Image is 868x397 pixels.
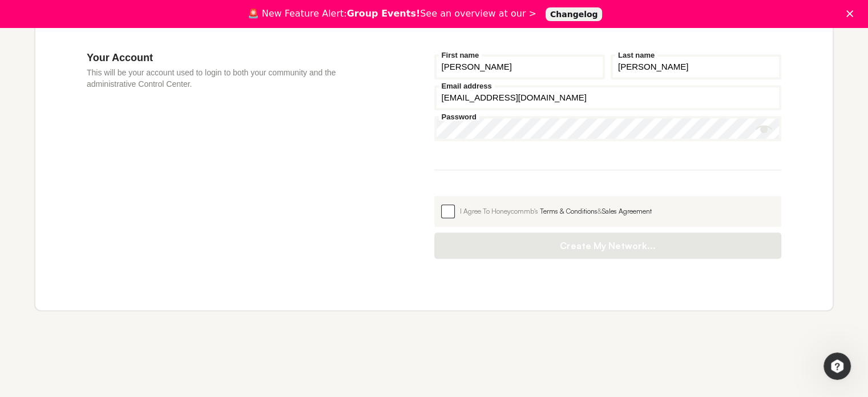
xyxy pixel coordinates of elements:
a: Changelog [546,7,603,21]
label: First name [439,51,482,59]
button: Create My Network... [434,232,782,259]
div: 🚨 New Feature Alert: See an overview at our > [248,8,536,19]
input: First name [434,54,605,79]
a: Sales Agreement [602,207,652,215]
input: Last name [611,54,781,79]
label: Email address [439,82,495,90]
div: I Agree To Honeycommb's & [460,206,775,216]
span: Create My Network... [446,240,770,251]
label: Password [439,113,479,121]
h3: Your Account [87,51,366,64]
a: Terms & Conditions [540,207,597,215]
input: Email address [434,85,782,110]
div: Close [846,10,858,17]
label: Last name [615,51,657,59]
iframe: Intercom live chat [823,352,851,380]
b: Group Events! [347,8,421,19]
button: Show password [756,121,773,138]
p: This will be your account used to login to both your community and the administrative Control Cen... [87,67,366,90]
